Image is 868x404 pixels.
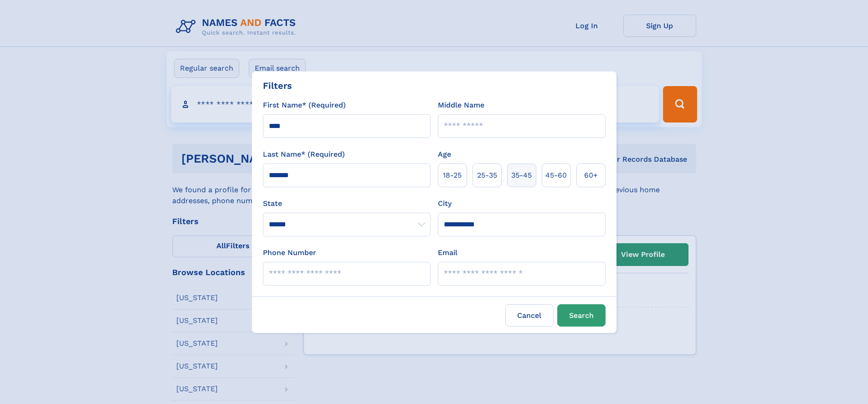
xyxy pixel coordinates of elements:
label: Cancel [505,304,554,327]
label: State [263,198,431,209]
label: City [438,198,452,209]
span: 18‑25 [443,170,462,181]
div: Filters [263,79,292,92]
label: Last Name* (Required) [263,149,345,160]
label: Phone Number [263,247,316,258]
span: 60+ [584,170,598,181]
span: 45‑60 [545,170,567,181]
span: 25‑35 [477,170,497,181]
label: First Name* (Required) [263,100,346,111]
button: Search [557,304,606,327]
span: 35‑45 [511,170,532,181]
label: Email [438,247,457,258]
label: Middle Name [438,100,484,111]
label: Age [438,149,451,160]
